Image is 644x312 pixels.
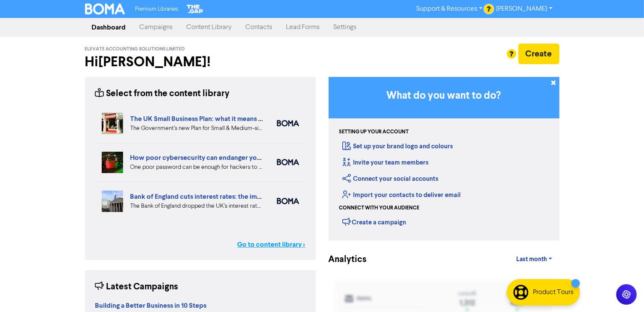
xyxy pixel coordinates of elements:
[95,303,207,309] a: Building a Better Business in 10 Steps
[95,87,230,100] div: Select from the content library
[133,19,180,36] a: Campaigns
[95,280,179,294] div: Latest Campaigns
[277,120,299,127] img: boma
[343,191,461,199] a: Import your contacts to deliver email
[85,19,133,36] a: Dashboard
[85,3,125,15] img: BOMA Logo
[130,163,264,172] div: One poor password can be enough for hackers to destroy your business systems. We’ve shared five i...
[343,215,406,228] div: Create a campaign
[130,192,342,201] a: Bank of England cuts interest rates: the impact for your small business
[185,3,204,15] img: The Gap
[95,301,207,310] strong: Building a Better Business in 10 Steps
[343,159,429,167] a: Invite your team members
[239,19,279,36] a: Contacts
[341,90,547,102] h3: What do you want to do?
[343,142,453,150] a: Set up your brand logo and colours
[135,6,179,12] span: Premium Libraries:
[277,159,299,165] img: boma
[409,2,489,16] a: Support & Resources
[180,19,239,36] a: Content Library
[518,44,559,64] button: Create
[85,46,185,52] span: Elevate Accounting Solutions Limited
[130,124,264,133] div: The Government’s new Plan for Small & Medium-sized Businesses (SMBs) offers a number of new oppor...
[327,19,364,36] a: Settings
[130,115,311,123] a: The UK Small Business Plan: what it means for your business
[516,256,547,263] span: Last month
[238,239,306,250] a: Go to content library >
[489,2,559,16] a: [PERSON_NAME]
[537,220,644,312] iframe: Chat Widget
[130,153,308,162] a: How poor cybersecurity can endanger your small business
[343,175,439,183] a: Connect your social accounts
[339,128,409,136] div: Setting up your account
[329,253,356,266] div: Analytics
[509,251,559,268] a: Last month
[130,202,264,211] div: The Bank of England dropped the UK’s interest rate to 4% on 7 August. What does a drop in interes...
[277,198,299,204] img: boma
[85,54,316,70] h2: Hi [PERSON_NAME] !
[329,77,559,241] div: Getting Started in BOMA
[279,19,327,36] a: Lead Forms
[339,204,420,212] div: Connect with your audience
